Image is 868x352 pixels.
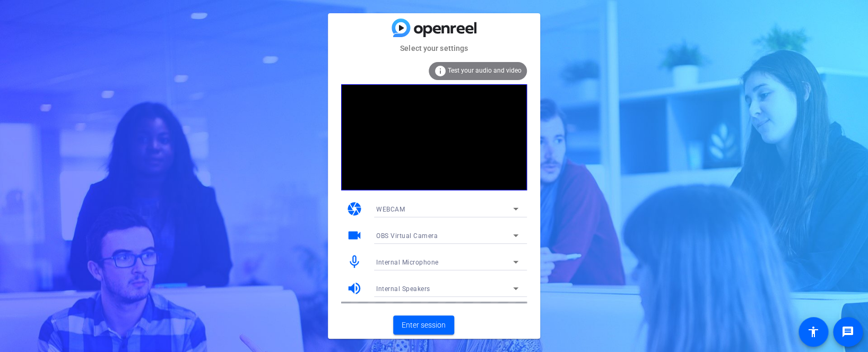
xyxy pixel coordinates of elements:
mat-icon: message [841,325,854,338]
span: Internal Speakers [376,285,430,293]
span: Internal Microphone [376,259,439,266]
button: Enter session [393,315,454,335]
span: Enter session [402,320,446,331]
mat-icon: accessibility [807,325,820,338]
mat-icon: volume_up [346,280,362,296]
span: OBS Virtual Camera [376,232,438,240]
mat-icon: mic_none [346,254,362,270]
span: Test your audio and video [448,67,522,74]
img: blue-gradient.svg [392,19,476,37]
mat-card-subtitle: Select your settings [328,42,540,54]
mat-icon: camera [346,201,362,217]
mat-icon: info [434,65,447,77]
mat-icon: videocam [346,227,362,243]
span: WEBCAM [376,206,405,213]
